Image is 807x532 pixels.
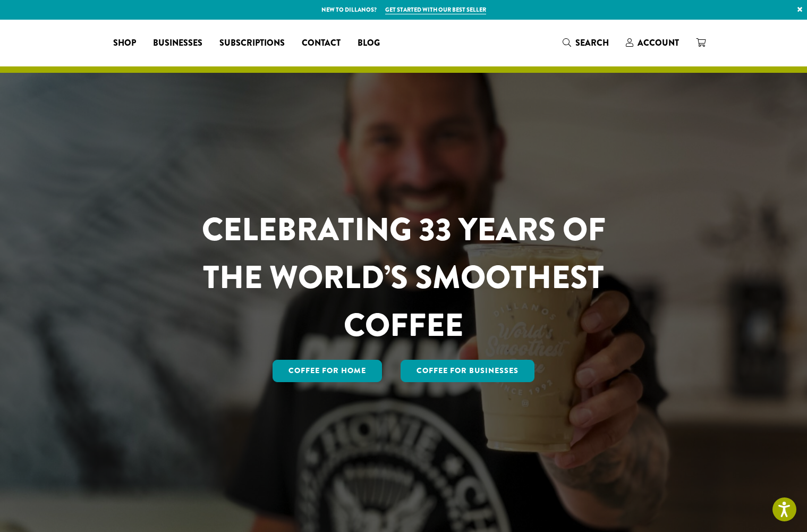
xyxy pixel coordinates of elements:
[273,360,382,382] a: Coffee for Home
[219,37,285,50] span: Subscriptions
[575,37,609,49] span: Search
[358,37,380,50] span: Blog
[153,37,202,50] span: Businesses
[385,5,486,14] a: Get started with our best seller
[105,35,145,52] a: Shop
[113,37,136,50] span: Shop
[638,37,679,49] span: Account
[302,37,341,50] span: Contact
[171,206,637,349] h1: CELEBRATING 33 YEARS OF THE WORLD’S SMOOTHEST COFFEE
[554,34,617,52] a: Search
[401,360,534,382] a: Coffee For Businesses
